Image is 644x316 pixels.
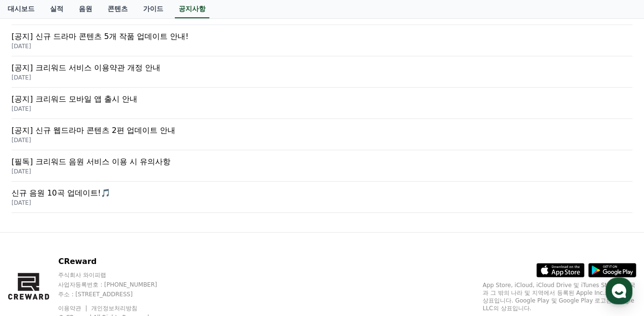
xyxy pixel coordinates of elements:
[12,199,632,207] p: [DATE]
[58,271,175,279] p: 주식회사 와이피랩
[58,290,175,298] p: 주소 : [STREET_ADDRESS]
[58,281,175,289] p: 사업자등록번호 : [PHONE_NUMBER]
[12,136,632,144] p: [DATE]
[12,74,632,81] p: [DATE]
[12,31,632,42] p: [공지] 신규 드라마 콘텐츠 5개 작품 업데이트 안내!
[12,168,632,175] p: [DATE]
[30,250,36,258] span: 홈
[12,150,632,182] a: [필독] 크리워드 음원 서비스 이용 시 유의사항 [DATE]
[12,156,632,168] p: [필독] 크리워드 음원 서비스 이용 시 유의사항
[12,25,632,56] a: [공지] 신규 드라마 콘텐츠 5개 작품 업데이트 안내! [DATE]
[58,256,175,267] p: CReward
[148,250,160,258] span: 설정
[12,187,632,199] p: 신규 음원 10곡 업데이트!🎵
[12,105,632,113] p: [DATE]
[12,125,632,136] p: [공지] 신규 웹드라마 콘텐츠 2편 업데이트 안내
[12,182,632,213] a: 신규 음원 10곡 업데이트!🎵 [DATE]
[483,281,636,312] p: App Store, iCloud, iCloud Drive 및 iTunes Store는 미국과 그 밖의 나라 및 지역에서 등록된 Apple Inc.의 서비스 상표입니다. Goo...
[63,236,124,260] a: 대화
[12,42,632,50] p: [DATE]
[12,119,632,150] a: [공지] 신규 웹드라마 콘텐츠 2편 업데이트 안내 [DATE]
[12,88,632,119] a: [공지] 크리워드 모바일 앱 출시 안내 [DATE]
[12,56,632,88] a: [공지] 크리워드 서비스 이용약관 개정 안내 [DATE]
[124,236,184,260] a: 설정
[58,305,88,312] a: 이용약관
[12,93,632,105] p: [공지] 크리워드 모바일 앱 출시 안내
[91,305,137,312] a: 개인정보처리방침
[12,62,632,74] p: [공지] 크리워드 서비스 이용약관 개정 안내
[88,251,99,259] span: 대화
[3,236,63,260] a: 홈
